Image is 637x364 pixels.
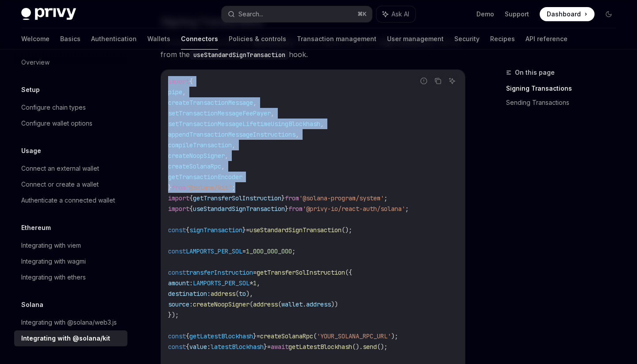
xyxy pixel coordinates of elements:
[21,28,50,50] a: Welcome
[168,184,172,192] span: }
[172,184,186,192] span: from
[515,67,555,78] span: On this page
[297,28,376,50] a: Transaction management
[377,343,388,351] span: ();
[418,75,430,87] button: Report incorrect code
[190,50,289,60] code: useStandardSignTransaction
[168,311,179,319] span: });
[602,7,616,21] button: Toggle dark mode
[14,176,127,192] a: Connect or create a wallet
[278,300,281,308] span: (
[168,130,295,138] span: appendTransactionMessageInstructions
[352,343,363,351] span: ().
[14,192,127,208] a: Authenticate a connected wallet
[21,146,41,156] h5: Usage
[292,247,295,255] span: ;
[186,226,189,234] span: {
[225,152,228,160] span: ,
[168,162,221,170] span: createSolanaRpc
[181,28,218,50] a: Connectors
[267,343,271,351] span: =
[239,290,246,298] span: to
[260,332,313,340] span: createSolanaRpc
[257,268,345,276] span: getTransferSolInstruction
[168,226,186,234] span: const
[242,226,246,234] span: }
[253,268,257,276] span: =
[14,269,127,285] a: Integrating with ethers
[211,343,264,351] span: latestBlockhash
[168,88,182,96] span: pipe
[189,226,242,234] span: signTransaction
[232,141,235,149] span: ,
[295,130,299,138] span: ,
[506,81,623,96] a: Signing Transactions
[189,77,193,85] span: {
[14,100,127,115] a: Configure chain types
[189,332,253,340] span: getLatestBlockhash
[342,226,352,234] span: ();
[303,300,306,308] span: .
[303,205,405,213] span: '@privy-io/react-auth/solana'
[384,194,388,202] span: ;
[391,332,398,340] span: );
[189,205,193,213] span: {
[257,279,260,287] span: ,
[288,205,303,213] span: from
[168,205,189,213] span: import
[281,300,303,308] span: wallet
[14,161,127,176] a: Connect an external wallet
[249,226,342,234] span: useStandardSignTransaction
[168,343,186,351] span: const
[168,77,189,85] span: import
[211,290,235,298] span: address
[189,194,193,202] span: {
[168,141,232,149] span: compileTransaction
[320,120,324,128] span: ,
[60,28,81,50] a: Basics
[235,290,239,298] span: (
[246,226,249,234] span: =
[331,300,338,308] span: ))
[168,268,186,276] span: const
[186,247,242,255] span: LAMPORTS_PER_SOL
[193,194,281,202] span: getTransferSolInstruction
[526,28,568,50] a: API reference
[363,343,377,351] span: send
[249,300,253,308] span: (
[147,28,170,50] a: Wallets
[168,99,253,107] span: createTransactionMessage
[391,10,409,19] span: Ask AI
[246,290,253,298] span: ),
[168,300,193,308] span: source:
[186,343,189,351] span: {
[193,205,285,213] span: useStandardSignTransaction
[232,184,235,192] span: ;
[21,333,110,344] div: Integrating with @solana/kit
[182,88,186,96] span: ,
[253,332,257,340] span: }
[21,317,117,328] div: Integrating with @solana/web3.js
[505,10,529,19] a: Support
[21,299,43,310] h5: Solana
[454,28,480,50] a: Security
[14,253,127,269] a: Integrating with wagmi
[193,279,249,287] span: LAMPORTS_PER_SOL
[186,184,232,192] span: '@solana/kit'
[313,332,317,340] span: (
[306,300,331,308] span: address
[21,8,76,20] img: dark logo
[285,194,299,202] span: from
[21,102,86,113] div: Configure chain types
[271,109,274,117] span: ,
[168,290,211,298] span: destination:
[168,173,242,181] span: getTransactionEncoder
[168,332,186,340] span: const
[229,28,286,50] a: Policies & controls
[257,332,260,340] span: =
[168,194,189,202] span: import
[264,343,267,351] span: }
[376,6,415,22] button: Ask AI
[14,115,127,131] a: Configure wallet options
[222,6,372,22] button: Search...⌘K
